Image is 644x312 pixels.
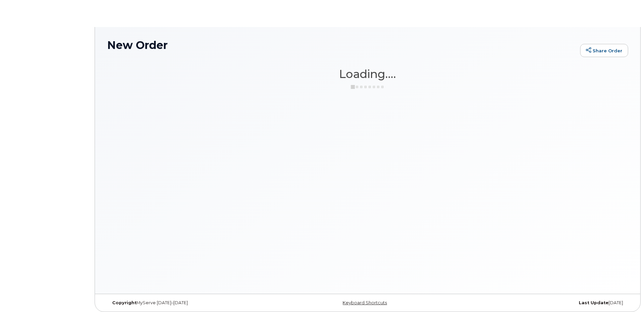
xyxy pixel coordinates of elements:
div: MyServe [DATE]–[DATE] [107,300,281,306]
h1: Loading.... [107,68,628,80]
img: ajax-loader-3a6953c30dc77f0bf724df975f13086db4f4c1262e45940f03d1251963f1bf2e.gif [351,84,385,89]
strong: Copyright [112,300,137,305]
a: Keyboard Shortcuts [343,300,387,305]
a: Share Order [580,44,628,57]
strong: Last Update [579,300,609,305]
div: [DATE] [454,300,628,306]
h1: New Order [107,39,577,51]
